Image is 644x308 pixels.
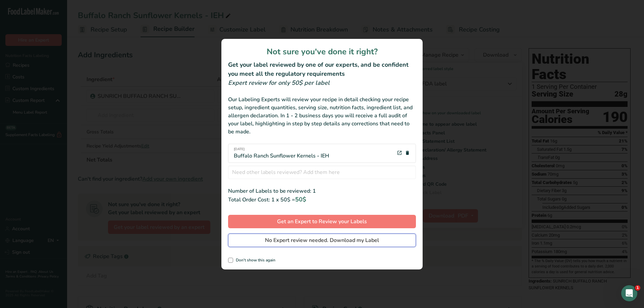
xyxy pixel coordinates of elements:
[295,195,306,203] span: 50$
[228,96,416,136] div: Our Labeling Experts will review your recipe in detail checking your recipe setup, ingredient qua...
[228,166,416,179] input: Need other labels reviewed? Add them here
[621,285,637,301] iframe: Intercom live chat
[265,236,379,244] span: No Expert review needed. Download my Label
[635,285,640,291] span: 1
[277,218,367,226] span: Get an Expert to Review your Labels
[228,234,416,247] button: No Expert review needed. Download my Label
[228,215,416,228] button: Get an Expert to Review your Labels
[228,195,416,204] div: Total Order Cost: 1 x 50$ =
[228,187,416,195] div: Number of Labels to be reviewed: 1
[228,60,416,78] h2: Get your label reviewed by one of our experts, and be confident you meet all the regulatory requi...
[228,78,416,87] div: Expert review for only 50$ per label
[234,147,329,160] div: Buffalo Ranch Sunflower Kernels - IEH
[233,258,275,263] span: Don't show this again
[234,147,329,152] span: [DATE]
[228,46,416,58] h1: Not sure you've done it right?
